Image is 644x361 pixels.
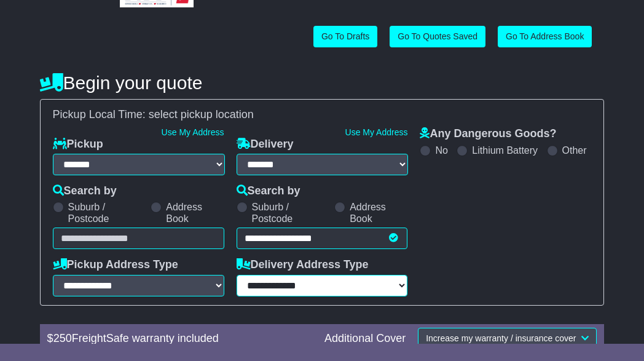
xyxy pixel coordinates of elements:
[390,26,485,47] a: Go To Quotes Saved
[350,201,407,224] label: Address Book
[40,73,605,93] h4: Begin your quote
[47,108,598,122] div: Pickup Local Time:
[237,184,300,198] label: Search by
[68,201,145,224] label: Suburb / Postcode
[318,332,412,346] div: Additional Cover
[252,201,329,224] label: Suburb / Postcode
[420,127,556,141] label: Any Dangerous Goods?
[237,138,294,151] label: Delivery
[162,127,224,137] a: Use My Address
[472,145,538,156] label: Lithium Battery
[53,184,117,198] label: Search by
[418,328,597,349] button: Increase my warranty / insurance cover
[345,127,408,137] a: Use My Address
[435,145,447,156] label: No
[426,333,576,343] span: Increase my warranty / insurance cover
[166,201,224,224] label: Address Book
[53,138,103,151] label: Pickup
[53,258,178,272] label: Pickup Address Type
[149,108,254,121] span: select pickup location
[237,258,369,272] label: Delivery Address Type
[562,145,587,156] label: Other
[41,332,318,346] div: $ FreightSafe warranty included
[313,26,377,47] a: Go To Drafts
[498,26,592,47] a: Go To Address Book
[53,332,72,344] span: 250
